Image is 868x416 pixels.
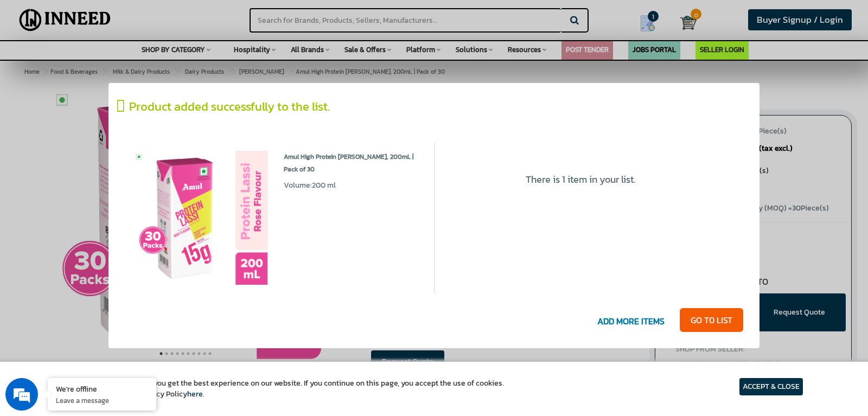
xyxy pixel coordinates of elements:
span: ADD MORE ITEMS [592,311,670,333]
span: Volume:200 ml [284,180,336,191]
em: Submit [159,334,197,349]
div: Leave a message [56,61,182,75]
span: Product added successfully to the list. [129,98,330,116]
span: We are offline. Please leave us a message. [23,137,189,246]
div: Minimize live chat window [178,5,204,31]
em: Driven by SalesIQ [85,284,138,292]
a: GO T0 LIST [680,308,743,332]
img: salesiqlogo_leal7QplfZFryJ6FIlVepeu7OftD7mt8q6exU6-34PB8prfIgodN67KcxXM9Y7JQ_.png [75,285,82,291]
article: ACCEPT & CLOSE [739,378,803,395]
article: We use cookies to ensure you get the best experience on our website. If you continue on this page... [65,378,504,400]
span: ADD MORE ITEMS [584,311,678,333]
img: logo_Zg8I0qSkbAqR2WFHt3p6CTuqpyXMFPubPcD2OT02zFN43Cy9FUNNG3NEPhM_Q1qe_.png [18,65,46,71]
span: Amul High Protein [PERSON_NAME], 200mL | Pack of 30 [284,151,418,180]
textarea: Type your message and click 'Submit' [5,296,207,334]
div: We're offline [56,383,148,394]
span: There is 1 item in your list. [526,172,635,187]
a: here [187,388,203,400]
p: Leave a message [56,395,148,405]
img: Amul High Protein Rose Lassi, 200mL | Pack of 30 [133,151,267,285]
